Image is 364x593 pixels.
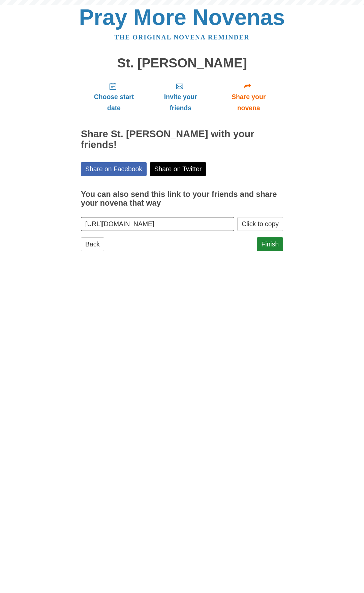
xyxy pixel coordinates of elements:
a: Finish [257,237,283,251]
a: Pray More Novenas [79,5,285,30]
span: Choose start date [88,91,140,114]
a: Back [81,237,104,251]
a: The original novena reminder [115,34,250,41]
a: Share your novena [214,77,283,117]
h1: St. [PERSON_NAME] [81,56,283,70]
a: Choose start date [81,77,147,117]
a: Share on Facebook [81,162,147,176]
span: Share your novena [221,91,276,114]
h2: Share St. [PERSON_NAME] with your friends! [81,129,283,150]
a: Share on Twitter [150,162,206,176]
span: Invite your friends [154,91,207,114]
button: Click to copy [237,217,283,231]
h3: You can also send this link to your friends and share your novena that way [81,190,283,207]
a: Invite your friends [147,77,214,117]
